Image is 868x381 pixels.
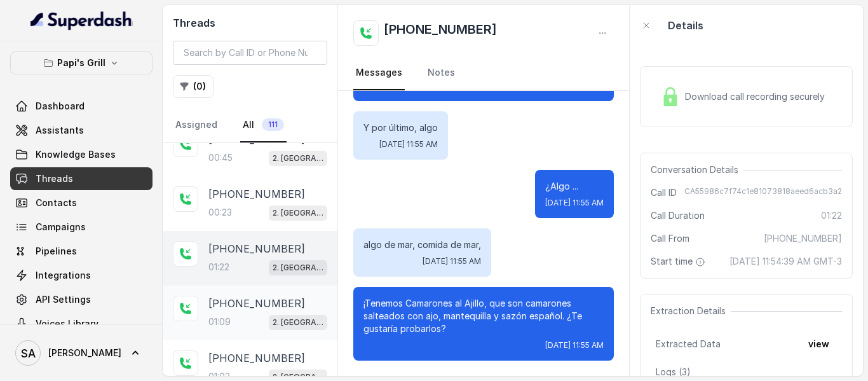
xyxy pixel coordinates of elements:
[425,56,458,90] a: Notes
[384,20,497,46] h2: [PHONE_NUMBER]
[545,180,604,193] p: ¿Algo ...
[208,151,233,164] p: 00:45
[656,338,721,350] span: Extracted Data
[57,55,105,71] p: Papi's Grill
[21,347,36,360] text: SA
[684,186,842,199] span: CA55986c7f74c1e81073818aeed6acb3a2
[764,232,842,245] span: [PHONE_NUMBER]
[36,148,116,161] span: Knowledge Bases
[651,255,708,268] span: Start time
[273,152,323,165] p: 2. [GEOGRAPHIC_DATA]
[353,56,405,90] a: Messages
[661,87,680,106] img: Lock Icon
[10,52,153,74] button: Papi's Grill
[173,108,220,142] a: Assigned
[173,75,214,98] button: (0)
[379,139,438,149] span: [DATE] 11:55 AM
[208,261,229,274] p: 01:22
[651,186,677,199] span: Call ID
[36,172,73,185] span: Threads
[36,245,77,258] span: Pipelines
[363,121,438,134] p: Y por último, algo
[262,118,284,131] span: 111
[208,350,305,366] p: [PHONE_NUMBER]
[10,95,153,118] a: Dashboard
[668,18,703,33] p: Details
[48,347,121,359] span: [PERSON_NAME]
[36,317,98,330] span: Voices Library
[208,315,231,328] p: 01:09
[173,15,327,31] h2: Threads
[208,206,232,219] p: 00:23
[173,41,327,65] input: Search by Call ID or Phone Number
[10,216,153,239] a: Campaigns
[36,124,84,137] span: Assistants
[685,90,830,103] span: Download call recording securely
[545,340,604,350] span: [DATE] 11:55 AM
[36,269,91,282] span: Integrations
[821,209,842,222] span: 01:22
[10,119,153,142] a: Assistants
[36,100,85,113] span: Dashboard
[10,143,153,166] a: Knowledge Bases
[10,335,153,371] a: [PERSON_NAME]
[545,198,604,208] span: [DATE] 11:55 AM
[36,197,77,209] span: Contacts
[31,10,133,31] img: light.svg
[363,239,481,251] p: algo de mar, comida de mar,
[273,261,323,274] p: 2. [GEOGRAPHIC_DATA]
[273,316,323,329] p: 2. [GEOGRAPHIC_DATA]
[208,186,305,202] p: [PHONE_NUMBER]
[208,241,305,256] p: [PHONE_NUMBER]
[651,163,743,176] span: Conversation Details
[651,305,731,317] span: Extraction Details
[10,191,153,214] a: Contacts
[353,56,614,90] nav: Tabs
[801,333,837,356] button: view
[10,167,153,190] a: Threads
[240,108,287,142] a: All111
[173,108,327,142] nav: Tabs
[208,296,305,311] p: [PHONE_NUMBER]
[423,256,481,267] span: [DATE] 11:55 AM
[651,232,689,245] span: Call From
[273,207,323,219] p: 2. [GEOGRAPHIC_DATA]
[36,293,91,306] span: API Settings
[651,209,705,222] span: Call Duration
[656,366,837,378] p: Logs ( 3 )
[10,264,153,287] a: Integrations
[10,240,153,263] a: Pipelines
[729,255,842,268] span: [DATE] 11:54:39 AM GMT-3
[10,288,153,311] a: API Settings
[36,221,86,233] span: Campaigns
[10,312,153,335] a: Voices Library
[363,297,604,335] p: ¡Tenemos Camarones al Ajillo, que son camarones salteados con ajo, mantequilla y sazón español. ¿...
